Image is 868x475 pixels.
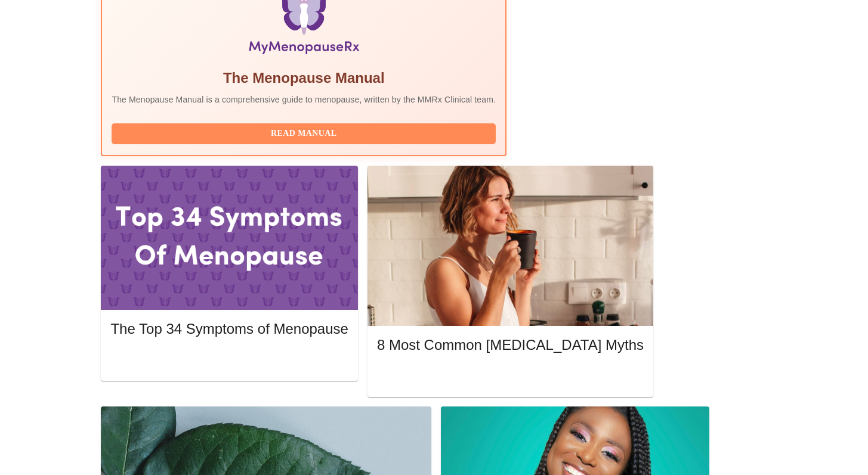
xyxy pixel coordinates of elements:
h5: The Menopause Manual [112,69,496,88]
span: Read Manual [123,126,484,141]
span: Read More [122,352,336,367]
a: Read Manual [112,128,499,138]
a: Read More [377,370,647,380]
a: Read More [110,353,351,364]
button: Read Manual [112,123,496,144]
span: Read More [389,369,632,384]
h5: 8 Most Common [MEDICAL_DATA] Myths [377,336,644,355]
h5: The Top 34 Symptoms of Menopause [110,319,348,339]
button: Read More [377,366,644,387]
p: The Menopause Manual is a comprehensive guide to menopause, written by the MMRx Clinical team. [112,94,496,105]
button: Read More [110,349,348,370]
